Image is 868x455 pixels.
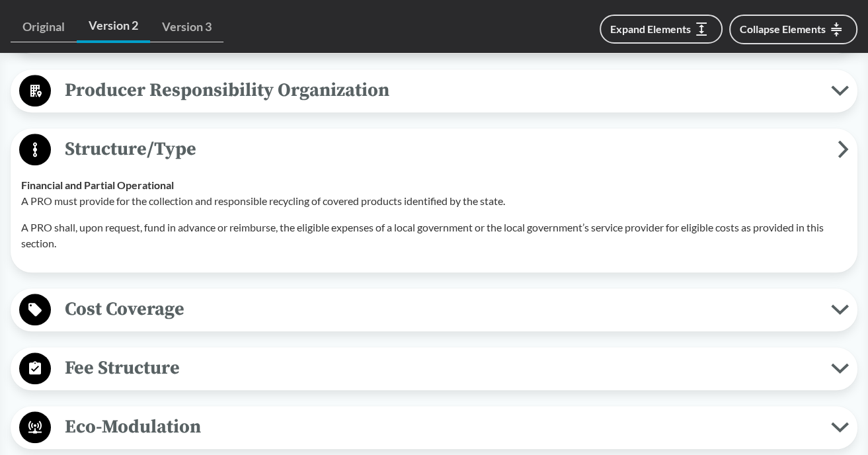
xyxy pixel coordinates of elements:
span: Eco-Modulation [51,412,831,442]
a: Version 3 [150,12,223,42]
a: Version 2 [77,11,150,43]
span: Producer Responsibility Organization [51,75,831,105]
span: Fee Structure [51,353,831,383]
button: Producer Responsibility Organization [15,74,853,108]
strong: Financial and Partial Operational [21,179,174,191]
button: Structure/Type [15,133,853,167]
a: Original [11,12,77,42]
p: A PRO shall, upon request, fund in advance or reimburse, the eligible expenses of a local governm... [21,220,847,251]
p: A PRO must provide for the collection and responsible recycling of covered products identified by... [21,193,847,209]
button: Fee Structure [15,352,853,386]
button: Collapse Elements [729,15,857,44]
span: Structure/Type [51,134,838,164]
button: Eco-Modulation [15,411,853,444]
span: Cost Coverage [51,294,831,324]
button: Cost Coverage [15,293,853,327]
button: Expand Elements [600,15,723,44]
